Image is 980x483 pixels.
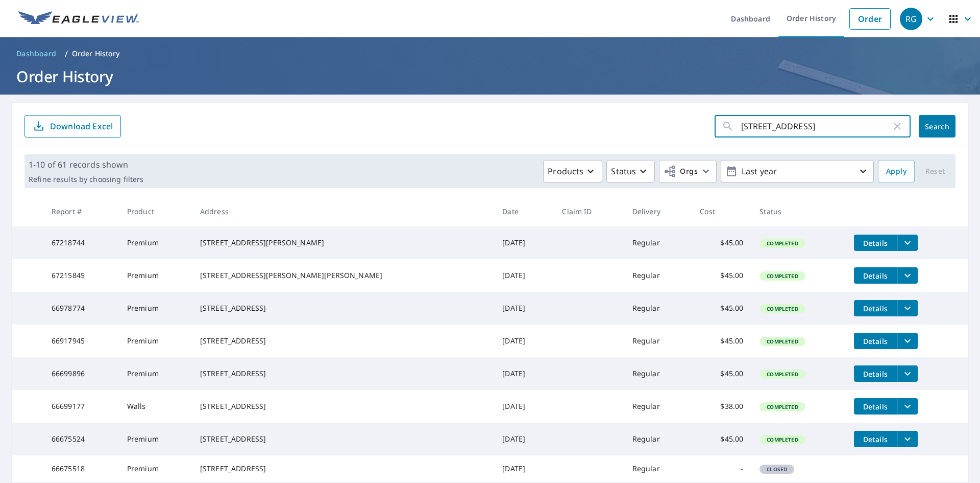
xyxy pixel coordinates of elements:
button: detailsBtn-66699177 [854,398,897,415]
button: detailsBtn-66699896 [854,365,897,382]
button: filesDropdownBtn-66699177 [897,398,918,415]
span: Details [860,304,891,313]
div: RG [900,8,922,30]
button: Download Excel [24,115,121,137]
nav: breadcrumb [12,45,968,62]
td: Regular [624,423,692,455]
td: 67218744 [43,226,119,259]
td: Premium [119,325,192,357]
td: Regular [624,390,692,423]
th: Address [192,196,494,226]
div: [STREET_ADDRESS][PERSON_NAME][PERSON_NAME] [200,270,486,281]
span: Completed [761,240,804,247]
span: Details [860,336,891,346]
td: $45.00 [692,423,751,455]
div: [STREET_ADDRESS] [200,369,486,379]
p: Refine results by choosing filters [29,175,143,184]
td: Regular [624,259,692,292]
button: Apply [878,160,915,182]
a: Dashboard [12,45,61,62]
td: Regular [624,292,692,325]
td: $38.00 [692,390,751,423]
td: Regular [624,226,692,259]
button: filesDropdownBtn-66699896 [897,365,918,382]
th: Delivery [624,196,692,226]
p: Products [548,165,583,177]
button: detailsBtn-67215845 [854,267,897,284]
td: [DATE] [494,455,554,482]
span: Search [927,122,947,131]
td: Regular [624,357,692,390]
td: [DATE] [494,259,554,292]
p: Download Excel [50,121,113,132]
a: Order [849,8,891,30]
td: Premium [119,259,192,292]
span: Apply [886,165,906,178]
td: Premium [119,292,192,325]
button: Last year [721,160,874,182]
button: detailsBtn-67218744 [854,235,897,251]
th: Report # [43,196,119,226]
button: filesDropdownBtn-67215845 [897,267,918,284]
td: 66978774 [43,292,119,325]
td: - [692,455,751,482]
button: filesDropdownBtn-66978774 [897,300,918,316]
span: Completed [761,305,804,312]
span: Dashboard [16,49,57,59]
div: [STREET_ADDRESS] [200,434,486,444]
td: 67215845 [43,259,119,292]
td: [DATE] [494,325,554,357]
span: Completed [761,371,804,378]
p: Order History [72,49,120,59]
span: Orgs [664,165,698,178]
td: Premium [119,455,192,482]
th: Claim ID [554,196,624,226]
span: Details [860,271,891,281]
td: $45.00 [692,325,751,357]
span: Details [860,434,891,444]
td: Regular [624,325,692,357]
td: [DATE] [494,390,554,423]
th: Product [119,196,192,226]
button: filesDropdownBtn-66675524 [897,431,918,447]
td: $45.00 [692,357,751,390]
span: Completed [761,436,804,443]
button: Orgs [659,160,717,182]
p: Last year [738,163,857,180]
td: [DATE] [494,423,554,455]
td: $45.00 [692,292,751,325]
td: 66675518 [43,455,119,482]
li: / [65,48,68,60]
th: Cost [692,196,751,226]
div: [STREET_ADDRESS] [200,464,486,474]
td: Walls [119,390,192,423]
button: Search [919,115,955,137]
button: detailsBtn-66917945 [854,333,897,349]
span: Details [860,402,891,411]
td: [DATE] [494,357,554,390]
div: [STREET_ADDRESS] [200,401,486,411]
span: Details [860,369,891,379]
button: detailsBtn-66978774 [854,300,897,316]
span: Closed [761,466,793,473]
td: [DATE] [494,292,554,325]
h1: Order History [12,66,968,87]
td: 66699177 [43,390,119,423]
td: 66675524 [43,423,119,455]
button: Status [606,160,655,182]
td: Premium [119,423,192,455]
td: Premium [119,226,192,259]
button: Products [543,160,602,182]
td: $45.00 [692,259,751,292]
input: Address, Report #, Claim ID, etc. [741,112,891,141]
div: [STREET_ADDRESS] [200,303,486,313]
p: Status [611,165,636,177]
div: [STREET_ADDRESS] [200,336,486,346]
span: Completed [761,272,804,280]
td: 66917945 [43,325,119,357]
button: filesDropdownBtn-66917945 [897,333,918,349]
td: 66699896 [43,357,119,390]
span: Details [860,238,891,248]
th: Status [751,196,846,226]
p: 1-10 of 61 records shown [29,158,143,171]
